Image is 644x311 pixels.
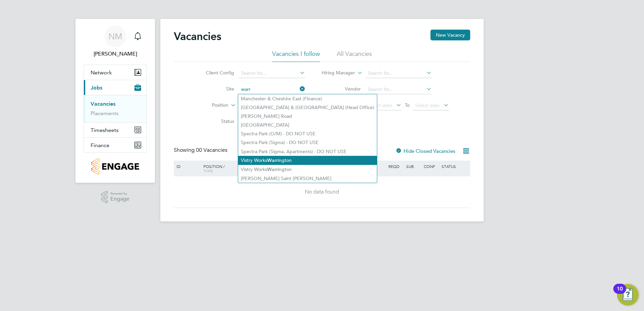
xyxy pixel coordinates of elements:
button: Open Resource Center, 10 new notifications [617,284,639,306]
div: Reqd [387,161,404,172]
a: Vacancies [91,101,116,107]
div: No data found [175,188,469,196]
label: Vendor [322,86,361,92]
span: Finance [91,142,109,148]
span: Naomi Mutter [84,50,147,58]
a: NM[PERSON_NAME] [84,26,147,58]
span: Jobs [91,84,102,91]
button: Finance [84,138,147,152]
span: Powered by [110,191,129,197]
label: Client Config [195,70,234,76]
li: Vistry Works ington [238,165,377,174]
b: Warr [267,167,278,172]
a: Powered byEngage [101,191,130,204]
b: Warr [267,158,278,163]
li: All Vacancies [337,50,372,62]
li: Spectra Park (Sigma, Apartments) - DO NOT USE [238,147,377,156]
input: Search for... [239,85,305,94]
div: 10 [617,289,623,298]
span: To [403,101,412,109]
label: Position [190,102,228,109]
a: Placements [91,110,119,116]
img: countryside-properties-logo-retina.png [91,158,139,175]
li: Spectra Park (O/M) - DO NOT USE [238,129,377,138]
label: Status [195,118,234,124]
li: Spectra Park (Sigma) - DO NOT USE [238,138,377,147]
div: Conf [422,161,440,172]
span: Type [203,168,213,174]
nav: Main navigation [75,19,155,183]
button: Jobs [84,80,147,95]
li: [GEOGRAPHIC_DATA] & [GEOGRAPHIC_DATA] (Head Office) [238,103,377,112]
div: Showing [174,147,229,154]
span: Select date [415,102,440,108]
input: Search for... [365,85,432,94]
span: 00 Vacancies [196,147,227,153]
label: Hiring Manager [316,70,355,76]
div: ID [175,161,198,172]
li: [GEOGRAPHIC_DATA] [238,120,377,129]
a: Go to home page [84,158,147,175]
li: Vistry Works ington [238,156,377,165]
div: Sub [405,161,422,172]
h2: Vacancies [174,30,221,43]
label: Site [195,86,234,92]
div: Position / [198,161,246,177]
div: Jobs [84,95,147,122]
li: Manchester & Cheshire East (Finance) [238,94,377,103]
li: [PERSON_NAME] Road [238,112,377,120]
label: Hide Closed Vacancies [395,148,455,154]
li: Vacancies I follow [272,50,320,62]
span: Network [91,69,112,76]
button: New Vacancy [430,30,470,40]
input: Search for... [239,69,305,78]
div: Status [440,161,469,172]
span: Timesheets [91,127,119,133]
input: Search for... [365,69,432,78]
span: NM [108,32,122,41]
span: Select date [368,102,392,108]
span: Engage [110,196,129,202]
li: [PERSON_NAME] Saint [PERSON_NAME] [238,174,377,183]
button: Timesheets [84,123,147,137]
button: Network [84,65,147,80]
